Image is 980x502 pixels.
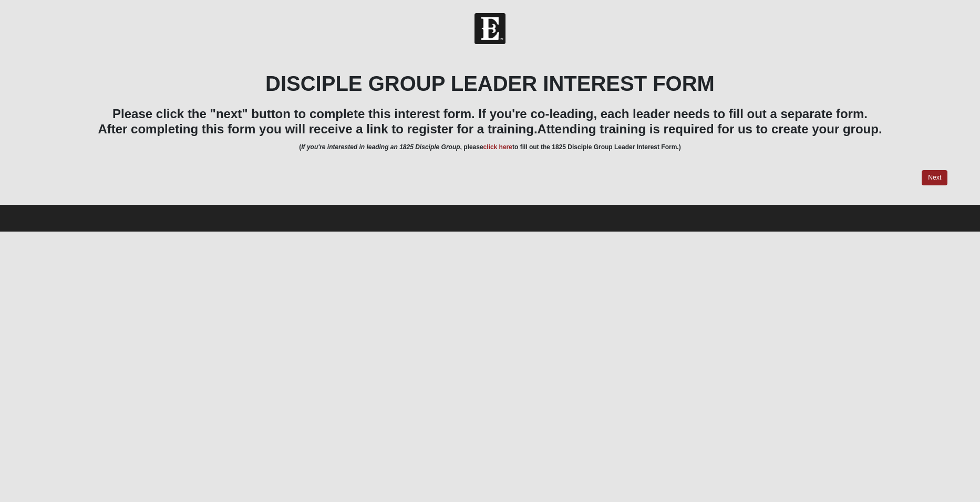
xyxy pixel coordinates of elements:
span: Attending training is required for us to create your group. [538,122,882,136]
a: click here [483,143,512,151]
h3: Please click the "next" button to complete this interest form. If you're co-leading, each leader ... [33,107,948,137]
h6: ( , please to fill out the 1825 Disciple Group Leader Interest Form.) [33,143,948,151]
b: DISCIPLE GROUP LEADER INTEREST FORM [265,72,715,95]
i: If you're interested in leading an 1825 Disciple Group [301,143,460,151]
a: Next [922,170,947,185]
img: Church of Eleven22 Logo [474,13,506,44]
